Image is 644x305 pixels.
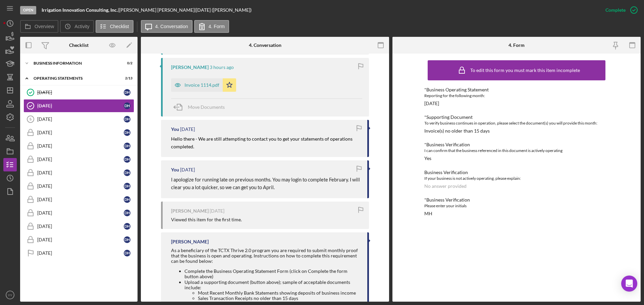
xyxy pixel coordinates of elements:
div: 2 / 13 [120,76,132,80]
a: [DATE]DH [23,139,134,153]
div: [DATE] [37,237,124,242]
div: [DATE] [37,197,124,202]
div: D H [124,129,130,136]
div: [DATE] [37,157,124,162]
div: Yes [424,156,431,161]
div: *Business Verification [424,142,609,147]
div: You [171,127,179,132]
div: You [171,167,179,172]
div: Open [20,6,36,14]
button: Complete [599,3,641,17]
button: Invoice 1114.pdf [171,78,236,92]
div: To verify business continues in operation, please select the document(s) you will provide this mo... [424,120,609,127]
div: [PERSON_NAME] [171,239,209,244]
label: Checklist [110,24,129,29]
div: Invoice(s) no older than 15 days [424,128,490,134]
a: 5[DATE]DH [23,112,134,126]
div: No answer provided [424,183,467,189]
div: [DATE] [37,90,124,95]
div: D H [124,223,130,230]
a: [DATE]DH [23,233,134,246]
a: [DATE]DH [23,153,134,166]
div: [PERSON_NAME] [PERSON_NAME] | [119,7,196,13]
a: [DATE]DH [23,86,134,99]
div: Reporting for the following month: [424,92,609,99]
div: 4. Form [508,43,525,48]
div: *Business Verification [424,197,609,203]
div: Open Intercom Messenger [621,276,637,292]
div: D H [124,143,130,149]
button: Checklist [96,20,133,33]
div: [DATE] [424,101,439,106]
label: Activity [74,24,89,29]
button: 4. Conversation [141,20,193,33]
span: Move Documents [188,104,225,110]
div: Checklist [69,43,89,48]
div: *Business Operating Statement [424,87,609,92]
div: D H [124,236,130,243]
div: D H [124,196,130,203]
div: D H [124,250,130,256]
div: D H [124,183,130,189]
span: I apologize for running late on previous months. You may login to complete February. I will clear... [171,177,361,190]
div: *Supporting Document [424,115,609,120]
div: MH [424,211,432,216]
div: D H [124,116,130,123]
div: [DATE] [37,224,124,229]
a: [DATE]DH [23,99,134,112]
div: BUSINESS INFORMATION [34,61,116,65]
div: [PERSON_NAME] [171,65,209,70]
button: Overview [20,20,58,33]
button: 4. Form [194,20,229,33]
div: Please enter your initials [424,203,609,209]
div: [DATE] [37,170,124,175]
div: D H [124,169,130,176]
a: [DATE]DH [23,220,134,233]
div: | [42,7,119,13]
div: 0 / 2 [120,61,132,65]
div: Invoice 1114.pdf [184,82,219,88]
div: Complete [605,3,626,17]
div: [DATE] [37,143,124,149]
div: [DATE] ([PERSON_NAME]) [196,7,252,13]
label: 4. Form [209,24,225,29]
time: 2025-03-06 15:47 [210,208,224,214]
div: D H [124,89,130,96]
div: [DATE] [37,130,124,135]
text: YY [8,293,12,297]
div: Business Verification [424,170,609,175]
div: To edit this form you must mark this item incomplete [470,68,580,73]
div: Operating Statements [34,76,116,80]
div: [DATE] [37,117,124,122]
tspan: 5 [30,117,32,121]
div: [DATE] [37,250,124,256]
b: Irrigation Innovation Consulting, Inc. [42,7,118,13]
div: I can confirm that the business referenced in this document is actively operating [424,147,609,154]
div: 4. Conversation [249,43,281,48]
button: Move Documents [171,99,231,116]
label: 4. Conversation [155,24,188,29]
div: [PERSON_NAME] [171,208,209,214]
time: 2025-08-12 15:16 [210,65,234,70]
div: As a beneficiary of the TCTX Thrive 2.0 program you are required to submit monthly proof that the... [171,248,361,264]
button: YY [3,288,17,302]
li: Sales Transaction Receipts no older than 15 days [198,296,361,301]
div: If your business is not actively operating, please explain: [424,175,609,182]
time: 2025-08-06 22:04 [180,127,195,132]
time: 2025-04-07 17:21 [180,167,195,172]
label: Overview [35,24,54,29]
a: [DATE]DH [23,179,134,193]
a: [DATE]DH [23,126,134,139]
div: [DATE] [37,103,124,108]
div: D H [124,102,130,109]
div: Viewed this item for the first time. [171,217,242,222]
div: D H [124,156,130,163]
a: [DATE]DH [23,166,134,179]
button: Activity [60,20,94,33]
div: [DATE] [37,183,124,189]
a: [DATE]DH [23,206,134,220]
mark: Hello there - We are still attempting to contact you to get your statements of operations completed. [171,136,354,149]
a: [DATE]DH [23,246,134,260]
li: Most Recent Monthly Bank Statements showing deposits of business income [198,290,361,296]
a: [DATE]DH [23,193,134,206]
